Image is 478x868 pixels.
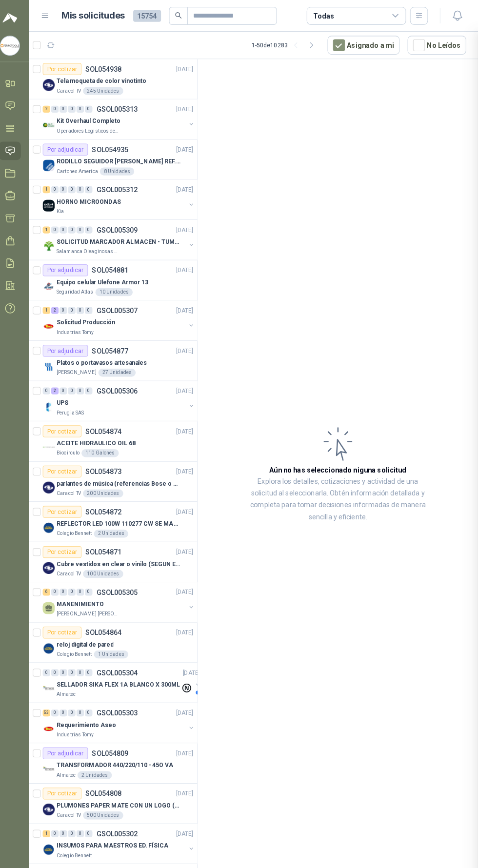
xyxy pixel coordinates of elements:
h1: Mis solicitudes [69,8,132,22]
img: Company Logo [9,36,28,54]
span: 15754 [139,10,167,21]
span: search [180,12,187,19]
img: Logo peakr [11,12,26,23]
div: Todas [316,10,337,21]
